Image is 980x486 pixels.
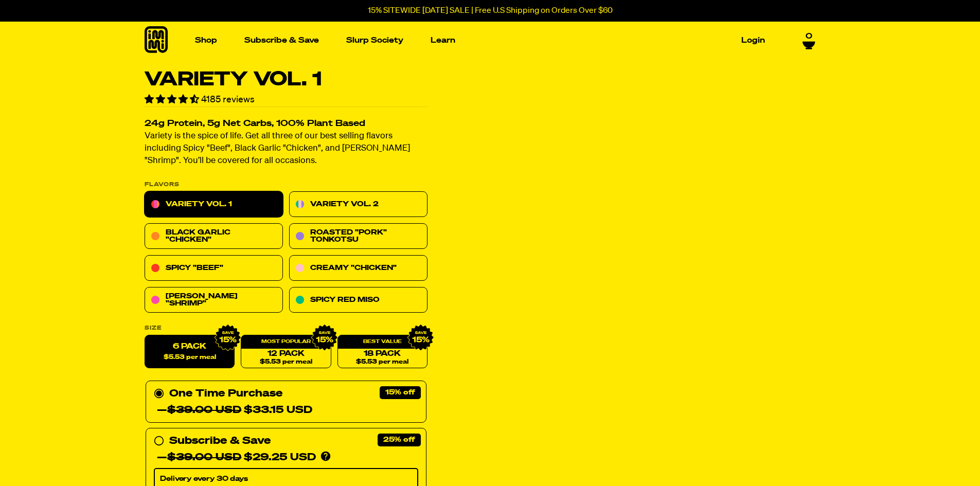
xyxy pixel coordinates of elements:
label: Size [145,326,427,331]
a: Black Garlic "Chicken" [145,224,283,249]
a: 0 [803,31,815,48]
a: Learn [426,32,459,48]
p: Flavors [145,182,427,188]
a: Subscribe & Save [240,32,323,48]
label: 6 Pack [145,335,235,369]
nav: Main navigation [191,22,769,59]
del: $39.00 USD [167,453,241,463]
a: Creamy "Chicken" [289,256,427,281]
span: 4185 reviews [201,95,255,104]
div: One Time Purchase [154,386,418,419]
span: $5.53 per meal [163,354,216,361]
p: 15% SITEWIDE [DATE] SALE | Free U.S Shipping on Orders Over $60 [368,6,613,15]
a: 12 Pack$5.53 per meal [241,335,331,369]
img: IMG_9632.png [215,325,241,351]
a: Spicy "Beef" [145,256,283,281]
a: Roasted "Pork" Tonkotsu [289,224,427,249]
div: — $29.25 USD [157,449,316,466]
div: — $33.15 USD [157,402,312,419]
a: Variety Vol. 2 [289,192,427,218]
div: Subscribe & Save [169,433,271,449]
a: Variety Vol. 1 [145,192,283,218]
span: 4.55 stars [145,95,201,104]
a: [PERSON_NAME] "Shrimp" [145,287,283,313]
span: 0 [806,31,812,40]
img: IMG_9632.png [311,325,337,351]
p: Variety is the spice of life. Get all three of our best selling flavors including Spicy "Beef", B... [145,131,427,168]
h2: 24g Protein, 5g Net Carbs, 100% Plant Based [145,120,427,129]
a: 18 Pack$5.53 per meal [337,335,427,369]
span: $5.53 per meal [259,359,312,366]
a: Shop [191,32,221,48]
h1: Variety Vol. 1 [145,70,427,89]
a: Slurp Society [342,32,407,48]
del: $39.00 USD [167,405,241,416]
span: $5.53 per meal [356,359,408,366]
a: Spicy Red Miso [289,287,427,313]
img: IMG_9632.png [407,325,434,351]
a: Login [737,32,769,48]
